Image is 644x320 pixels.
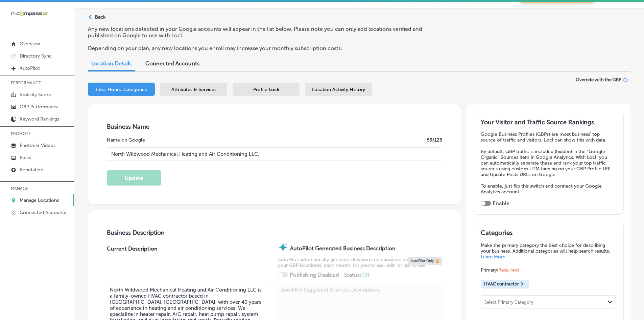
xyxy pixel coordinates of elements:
[20,155,31,161] p: Posts
[484,281,519,286] span: HVAC contractor
[20,116,59,122] p: Keyword Rankings
[481,267,519,273] span: Primary
[88,26,440,39] p: Any new locations detected in your Google accounts will appear in the list below. Please note you...
[576,77,621,82] span: Override with the GBP
[20,92,51,98] p: Visibility Score
[20,197,59,203] p: Manage Locations
[481,131,616,143] p: Google Business Profiles (GBPs) are most business' top source of traffic and visitors. Locl can s...
[145,60,199,67] span: Connected Accounts
[481,242,616,260] p: Make the primary category the best choice for describing your business. Additional categories wil...
[91,60,132,67] span: Location Details
[493,200,509,207] label: Enable
[519,281,525,287] button: X
[290,245,396,252] strong: AutoPilot Generated Business Description
[88,45,440,51] p: Depending on your plan, any new locations you enroll may increase your monthly subscription costs.
[20,65,40,71] p: AutoPilot
[20,104,59,110] p: GBP Performance
[278,242,288,252] img: autopilot-icon
[497,267,519,273] span: (Required)
[484,299,533,304] div: Select Primary Category
[253,87,279,92] span: Profile Lock
[11,10,48,17] img: 660ab0bf-5cc7-4cb8-ba1c-48b5ae0f18e60NCTV_CLogo_TV_Black_-500x88.png
[20,167,43,173] p: Reputation
[20,143,55,148] p: Photos & Videos
[481,119,616,126] h3: Your Visitor and Traffic Source Rankings
[427,137,442,143] label: 59 /125
[20,41,40,47] p: Overview
[95,14,105,20] p: Back
[171,87,216,92] span: Attributes & Services
[481,149,616,177] p: By default, GBP traffic is included (hidden) in the "Google Organic" Sources item in Google Analy...
[481,254,505,260] a: Learn More
[20,210,66,215] p: Connected Accounts
[96,87,147,92] span: Info, Hours, Categories
[107,123,442,130] h3: Business Name
[107,137,145,143] label: Name on Google
[481,229,616,239] h3: Categories
[481,183,616,195] p: To enable, just flip this switch and connect your Google Analytics account.
[312,87,365,92] span: Location Activity History
[107,147,442,161] input: Enter Location Name
[107,170,161,186] button: Update
[107,229,442,236] h3: Business Description
[20,53,52,59] p: Directory Sync
[107,246,158,284] label: Current Description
